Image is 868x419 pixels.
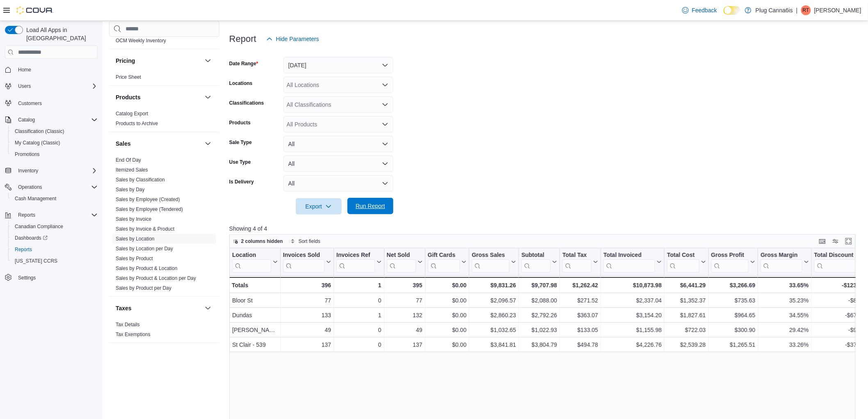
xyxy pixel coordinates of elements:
span: Settings [18,275,36,281]
span: Sales by Product per Day [116,285,171,291]
button: Gift Cards [427,252,466,272]
span: Canadian Compliance [15,223,63,230]
div: 133 [283,310,331,320]
div: $2,792.26 [521,310,557,320]
span: Dashboards [11,233,98,243]
div: Net Sold [386,252,416,272]
button: Sales [116,140,201,148]
div: $2,096.57 [472,295,516,305]
button: Classification (Classic) [8,126,101,137]
a: Settings [15,273,39,283]
span: Promotions [15,151,40,158]
div: -$37.02 [814,340,865,350]
a: Sales by Invoice [116,216,151,222]
div: Gift Card Sales [427,252,460,272]
label: Classifications [229,100,264,106]
button: Users [2,80,101,92]
div: $0.00 [427,325,466,335]
div: $0.00 [427,280,466,290]
button: Total Cost [667,252,706,272]
span: Operations [15,182,98,192]
label: Date Range [229,60,258,67]
span: My Catalog (Classic) [11,138,98,148]
div: [PERSON_NAME] [232,325,278,335]
div: Total Discount [814,252,858,272]
div: -$123.28 [814,280,865,290]
input: Dark Mode [724,6,741,15]
div: $735.63 [711,295,755,305]
span: Home [15,64,98,75]
a: Catalog Export [116,111,148,117]
div: $1,032.65 [472,325,516,335]
button: Open list of options [382,82,388,88]
div: $9,831.26 [472,280,516,290]
div: -$9.72 [814,325,865,335]
span: Reports [15,210,98,220]
div: Taxes [109,320,219,343]
button: Users [15,81,34,91]
div: Invoices Sold [283,252,324,272]
div: Total Invoiced [603,252,655,272]
a: Tax Exemptions [116,332,151,337]
div: Gross Profit [711,252,749,272]
div: $133.05 [562,325,598,335]
button: Taxes [116,304,201,312]
div: Total Tax [562,252,592,272]
span: Customers [15,98,98,108]
a: Itemized Sales [116,167,148,173]
h3: Products [116,93,141,101]
span: Hide Parameters [276,35,319,43]
button: Settings [2,272,101,284]
button: Reports [8,244,101,255]
div: 77 [283,295,331,305]
div: -$8.57 [814,295,865,305]
div: 1 [336,280,381,290]
a: Home [15,65,34,75]
div: $9,707.98 [521,280,557,290]
div: 77 [386,295,422,305]
span: Promotions [11,149,98,159]
div: 49 [386,325,422,335]
span: Export [301,198,337,215]
button: Keyboard shortcuts [818,236,827,246]
button: Inventory [2,165,101,176]
span: Operations [18,184,42,190]
img: Cova [16,6,53,14]
span: Feedback [692,6,717,14]
button: Pricing [116,57,201,65]
span: Sales by Employee (Tendered) [116,206,183,213]
a: Feedback [679,2,720,18]
button: Total Invoiced [603,252,662,272]
div: $3,266.69 [711,280,755,290]
label: Sale Type [229,139,252,146]
a: [US_STATE] CCRS [11,256,61,266]
span: Catalog Export [116,110,148,117]
div: $0.00 [427,340,466,350]
button: Open list of options [382,101,388,108]
div: $10,873.98 [603,280,662,290]
a: Dashboards [8,232,101,244]
div: $1,022.93 [521,325,557,335]
div: Invoices Sold [283,252,324,259]
div: Gross Profit [711,252,749,259]
span: Cash Management [15,195,56,202]
div: Gross Sales [472,252,509,272]
span: Cash Management [11,194,98,204]
button: Hide Parameters [263,31,322,47]
div: $2,088.00 [521,295,557,305]
a: Sales by Classification [116,177,165,183]
div: OCM [109,36,219,49]
span: Classification (Classic) [11,126,98,136]
p: | [796,5,798,15]
div: 137 [283,340,331,350]
a: Products to Archive [116,121,158,126]
div: $1,265.51 [711,340,755,350]
div: $0.00 [427,310,466,320]
a: Reports [11,245,35,254]
div: 33.26% [761,340,809,350]
button: Run Report [347,198,393,214]
span: Reports [15,246,32,253]
div: $2,539.28 [667,340,706,350]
